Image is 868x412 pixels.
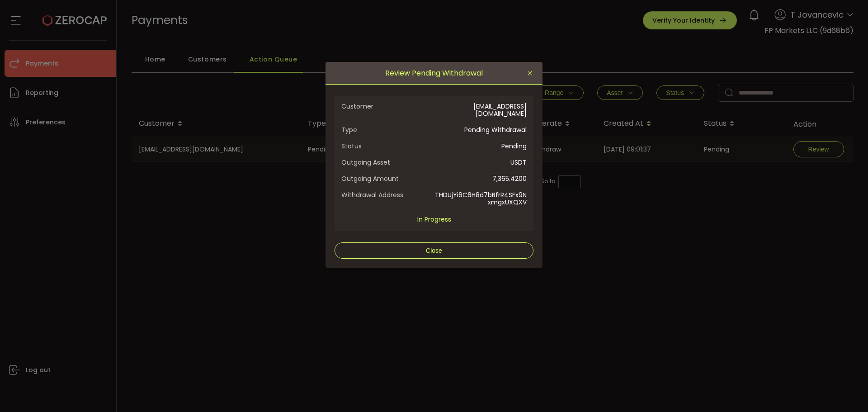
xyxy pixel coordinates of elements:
[434,126,527,133] span: Pending Withdrawal
[341,103,434,117] span: Customer
[763,314,868,412] iframe: Chat Widget
[341,159,434,166] span: Outgoing Asset
[434,159,527,166] span: USDT
[434,191,527,206] span: THDUjYi6C6H8d7bBfrR4SFx9NxmgxUXQXV
[341,126,434,133] span: Type
[341,175,434,182] span: Outgoing Amount
[434,175,527,182] span: 7,365.4200
[341,142,434,150] span: Status
[434,103,527,117] span: [EMAIL_ADDRESS][DOMAIN_NAME]
[325,62,542,268] div: Review Pending Withdrawal
[341,191,434,206] span: Withdrawal Address
[426,247,442,254] span: Close
[434,142,527,150] span: Pending
[335,242,533,259] button: Close
[417,215,451,224] span: In Progress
